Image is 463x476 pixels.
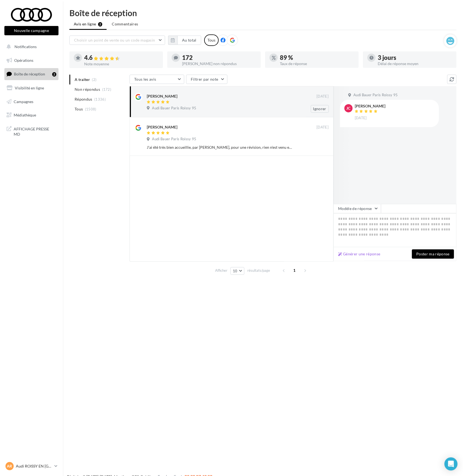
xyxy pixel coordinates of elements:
span: résultats/page [247,268,270,273]
div: 2 [52,72,56,77]
span: Visibilité en ligne [15,86,44,90]
span: Notifications [14,44,37,49]
a: Boîte de réception2 [3,68,60,80]
span: Opérations [14,58,33,63]
span: [DATE] [355,116,367,121]
button: Ignorer [311,105,329,113]
div: Open Intercom Messenger [444,457,458,471]
a: Campagnes [3,96,60,107]
div: 89 % [280,55,354,61]
a: Médiathèque [3,109,60,121]
span: [DATE] [317,125,329,130]
button: Notifications [3,41,57,52]
div: Délai de réponse moyen [378,62,452,66]
div: Boîte de réception [69,9,456,17]
a: Opérations [3,55,60,66]
span: 1 [290,266,299,275]
span: Afficher [215,268,227,273]
div: J'ai été très bien accueillie, par [PERSON_NAME], pour une révision, rien n'est venu entraver le ... [147,145,293,150]
p: Audi ROISSY EN [GEOGRAPHIC_DATA] [16,463,52,469]
button: Filtrer par note [186,75,227,84]
button: Choisir un point de vente ou un code magasin [69,36,165,45]
span: 10 [233,269,238,273]
a: AFFICHAGE PRESSE MD [3,123,60,139]
span: Campagnes [14,99,33,104]
button: Au total [168,36,201,45]
span: AFFICHAGE PRESSE MD [14,125,56,137]
span: Audi Bauer Paris Roissy 95 [152,137,196,142]
span: AR [7,463,12,469]
span: Audi Bauer Paris Roissy 95 [152,106,196,111]
span: (1508) [85,107,96,111]
div: Taux de réponse [280,62,354,66]
div: [PERSON_NAME] [147,94,177,99]
span: Répondus [75,97,92,102]
div: Tous [204,34,219,46]
button: Nouvelle campagne [4,26,58,35]
span: Choisir un point de vente ou un code magasin [74,38,155,42]
span: Boîte de réception [14,72,45,76]
span: (1336) [94,97,106,101]
span: Tous les avis [134,77,156,81]
div: Note moyenne [84,62,159,66]
button: Au total [177,36,201,45]
span: Médiathèque [14,113,36,117]
button: Générer une réponse [336,251,383,257]
span: Tous [75,106,83,112]
div: 4.6 [84,55,159,61]
button: 10 [230,267,244,275]
span: Audi Bauer Paris Roissy 95 [353,93,398,98]
span: JC [347,106,351,111]
button: Modèle de réponse [333,204,381,213]
button: Poster ma réponse [412,249,454,259]
a: Visibilité en ligne [3,82,60,94]
span: [DATE] [317,94,329,99]
div: [PERSON_NAME] [355,104,385,108]
span: (172) [102,87,112,92]
div: [PERSON_NAME] non répondus [182,62,256,66]
a: AR Audi ROISSY EN [GEOGRAPHIC_DATA] [4,461,58,471]
div: [PERSON_NAME] [147,124,177,130]
div: 172 [182,55,256,61]
span: Non répondus [75,87,100,92]
div: 3 jours [378,55,452,61]
button: Tous les avis [130,75,184,84]
span: Commentaires [112,21,138,27]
